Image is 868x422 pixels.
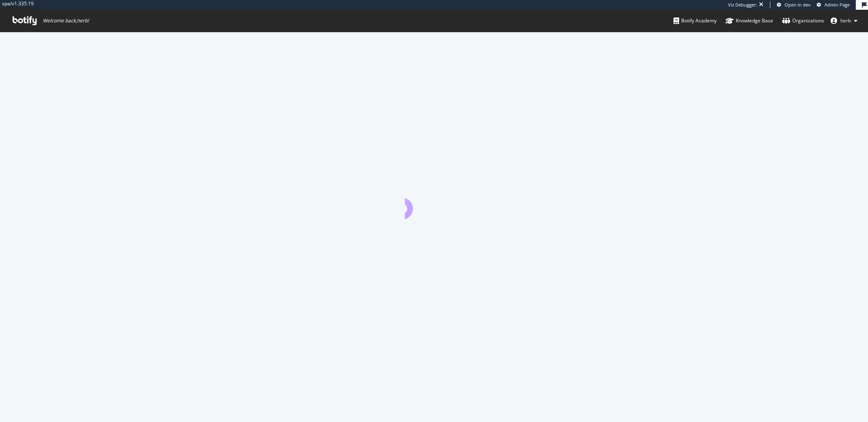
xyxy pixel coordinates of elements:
div: Botify Academy [673,17,717,25]
span: Open in dev [785,2,811,8]
a: Open in dev [777,2,811,8]
a: Organizations [782,10,824,32]
span: herb [840,17,851,24]
span: Welcome back, herb ! [43,17,89,24]
a: Admin Page [817,2,850,8]
span: Admin Page [824,2,850,8]
a: Knowledge Base [726,10,773,32]
a: Botify Academy [673,10,717,32]
div: Knowledge Base [726,17,773,25]
button: herb [824,14,864,27]
div: Organizations [782,17,824,25]
div: Viz Debugger: [728,2,757,8]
